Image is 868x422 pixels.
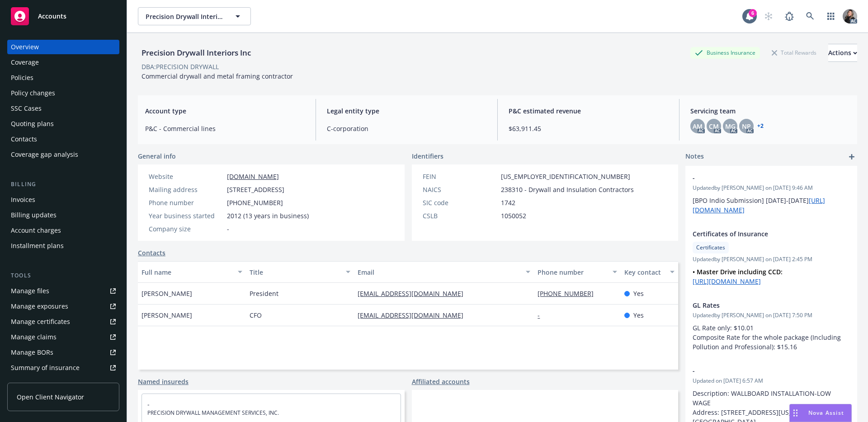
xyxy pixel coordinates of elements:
div: Certificates of InsuranceCertificatesUpdatedby [PERSON_NAME] on [DATE] 2:45 PM• Master Drive incl... [685,222,857,293]
span: [PERSON_NAME] [142,289,192,298]
a: Manage exposures [7,299,119,314]
div: Website [149,172,223,181]
div: Billing updates [11,208,57,222]
button: Precision Drywall Interiors Inc [138,7,251,25]
div: Billing [7,180,119,189]
a: Coverage gap analysis [7,147,119,162]
a: Quoting plans [7,117,119,131]
a: Overview [7,40,119,54]
span: Open Client Navigator [17,392,84,402]
span: [US_EMPLOYER_IDENTIFICATION_NUMBER] [501,172,630,181]
p: [BPO Indio Submission] [DATE]-[DATE] [693,196,850,215]
div: Precision Drywall Interiors Inc [138,47,255,59]
div: Summary of insurance [11,361,80,375]
a: Invoices [7,192,119,207]
span: 1742 [501,198,515,207]
span: PRECISION DRYWALL MANAGEMENT SERVICES, INC. [147,409,395,417]
a: [DOMAIN_NAME] [227,172,279,181]
a: Manage certificates [7,314,119,329]
div: Business Insurance [690,47,760,58]
span: $63,911.45 [509,124,668,133]
span: [PERSON_NAME] [142,310,192,320]
button: Full name [138,261,246,283]
div: Manage files [11,284,49,298]
span: Legal entity type [327,106,486,116]
div: GL RatesUpdatedby [PERSON_NAME] on [DATE] 7:50 PMGL Rate only: $10.01 Composite Rate for the whol... [685,293,857,359]
div: SSC Cases [11,101,42,116]
a: Report a Bug [780,7,798,25]
a: [PHONE_NUMBER] [538,289,601,298]
div: CSLB [423,211,497,220]
a: Start snowing [759,7,778,25]
div: Manage BORs [11,345,53,360]
p: GL Rate only: $10.01 Composite Rate for the whole package (Including Pollution and Professional):... [693,323,850,352]
a: Installment plans [7,239,119,253]
div: Full name [142,267,232,277]
a: Manage BORs [7,345,119,360]
div: Phone number [538,267,607,277]
button: Email [354,261,534,283]
div: Quoting plans [11,117,54,131]
div: Coverage gap analysis [11,147,78,162]
div: Installment plans [11,239,64,253]
a: Affiliated accounts [412,377,470,386]
span: NP [742,122,751,131]
div: NAICS [423,185,497,194]
a: Manage files [7,284,119,298]
span: CFO [250,310,262,320]
div: -Updatedby [PERSON_NAME] on [DATE] 9:46 AM[BPO Indio Submission] [DATE]-[DATE][URL][DOMAIN_NAME] [685,166,857,222]
button: Nova Assist [789,404,852,422]
span: CM [709,122,719,131]
span: Identifiers [412,151,443,161]
div: Phone number [149,198,223,207]
div: Key contact [624,267,665,277]
span: Servicing team [690,106,850,116]
a: Switch app [822,7,840,25]
div: Account charges [11,223,61,238]
span: General info [138,151,176,161]
span: Certificates [696,244,725,252]
div: Actions [828,44,857,61]
div: DBA: PRECISION DRYWALL [142,62,219,71]
div: Mailing address [149,185,223,194]
div: Title [250,267,340,277]
span: MG [725,122,736,131]
button: Phone number [534,261,620,283]
div: Overview [11,40,39,54]
span: Commercial drywall and metal framing contractor [142,72,293,80]
a: Coverage [7,55,119,70]
span: [STREET_ADDRESS] [227,185,284,194]
a: Policies [7,70,119,85]
div: Coverage [11,55,39,70]
a: SSC Cases [7,101,119,116]
span: Nova Assist [808,409,844,417]
a: Accounts [7,4,119,29]
span: P&C estimated revenue [509,106,668,116]
div: Contacts [11,132,37,146]
span: Yes [633,289,644,298]
div: Total Rewards [767,47,821,58]
a: Contacts [7,132,119,146]
a: Manage claims [7,330,119,344]
span: Accounts [38,13,66,20]
span: P&C - Commercial lines [145,124,305,133]
button: Title [246,261,354,283]
a: +2 [757,123,764,129]
a: Named insureds [138,377,189,386]
span: Account type [145,106,305,116]
div: Email [358,267,520,277]
button: Key contact [621,261,678,283]
a: [EMAIL_ADDRESS][DOMAIN_NAME] [358,289,471,298]
span: Updated by [PERSON_NAME] on [DATE] 9:46 AM [693,184,850,192]
a: - [147,400,150,408]
a: Policy changes [7,86,119,100]
button: Actions [828,44,857,62]
div: Tools [7,271,119,280]
a: - [538,311,547,319]
a: Account charges [7,223,119,238]
span: - [693,173,826,183]
strong: • Master Drive including CCD: [693,267,783,276]
a: Contacts [138,248,165,258]
a: Billing updates [7,208,119,222]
